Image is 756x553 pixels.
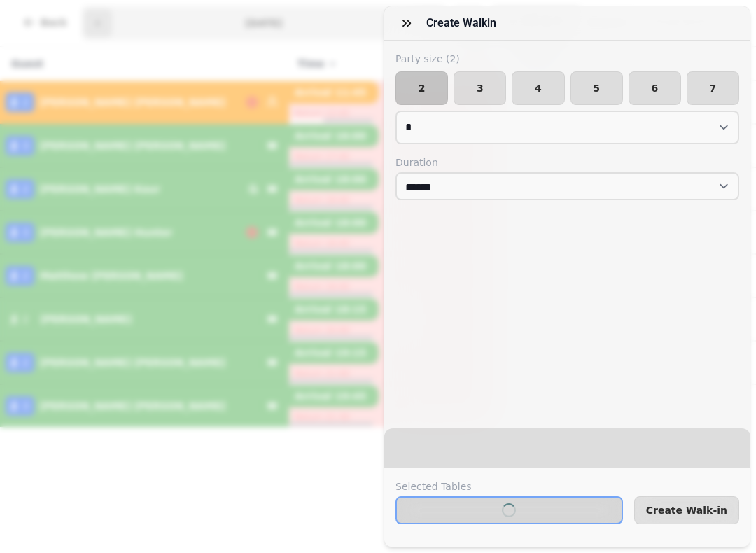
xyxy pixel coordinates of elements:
[524,83,552,93] span: 4
[629,71,681,105] button: 6
[582,83,611,93] span: 5
[699,83,727,93] span: 7
[465,83,494,93] span: 3
[395,52,739,66] label: Party size ( 2 )
[395,479,623,493] label: Selected Tables
[454,71,506,105] button: 3
[395,155,739,169] label: Duration
[687,71,739,105] button: 7
[646,505,727,515] span: Create Walk-in
[407,83,436,93] span: 2
[426,15,502,31] h3: Create walkin
[640,83,669,93] span: 6
[395,71,448,105] button: 2
[634,496,739,524] button: Create Walk-in
[570,71,623,105] button: 5
[512,71,564,105] button: 4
